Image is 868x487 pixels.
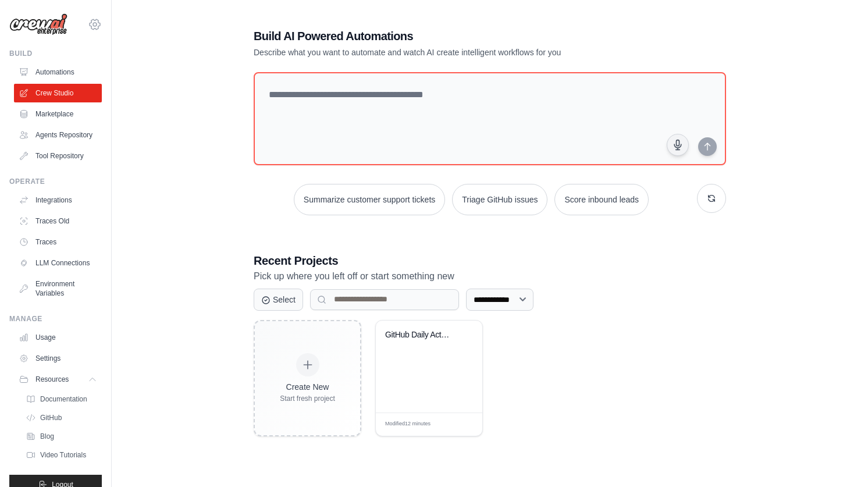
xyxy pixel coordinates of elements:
a: Traces [14,233,102,251]
a: Marketplace [14,105,102,123]
a: Documentation [21,391,102,407]
a: Tool Repository [14,147,102,165]
button: Summarize customer support tickets [294,184,445,215]
a: Environment Variables [14,275,102,303]
a: Automations [14,63,102,81]
a: Settings [14,349,102,368]
span: Video Tutorials [40,450,86,460]
p: Describe what you want to automate and watch AI create intelligent workflows for you [254,47,645,58]
h3: Recent Projects [254,253,726,269]
img: Logo [9,13,67,35]
div: GitHub Daily Activity Monitor [385,330,456,340]
a: GitHub [21,410,102,426]
span: GitHub [40,413,62,422]
button: Click to speak your automation idea [667,134,689,156]
div: Build [9,49,102,58]
button: Resources [14,370,102,389]
div: Create New [280,381,335,393]
span: Resources [35,375,69,384]
a: Crew Studio [14,84,102,102]
button: Select [254,289,303,311]
div: Manage [9,314,102,324]
button: Get new suggestions [697,184,726,213]
a: Traces Old [14,212,102,230]
h1: Build AI Powered Automations [254,28,645,44]
span: Edit [455,420,465,429]
p: Pick up where you left off or start something new [254,269,726,284]
a: Blog [21,428,102,445]
button: Score inbound leads [554,184,649,215]
span: Modified 12 minutes [385,420,431,428]
span: Documentation [40,394,87,404]
a: Video Tutorials [21,447,102,463]
button: Triage GitHub issues [452,184,547,215]
a: Integrations [14,191,102,209]
a: Agents Repository [14,126,102,144]
span: Blog [40,432,54,441]
div: Operate [9,177,102,186]
div: Start fresh project [280,394,335,403]
a: LLM Connections [14,254,102,272]
a: Usage [14,328,102,347]
iframe: Chat Widget [810,431,868,487]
